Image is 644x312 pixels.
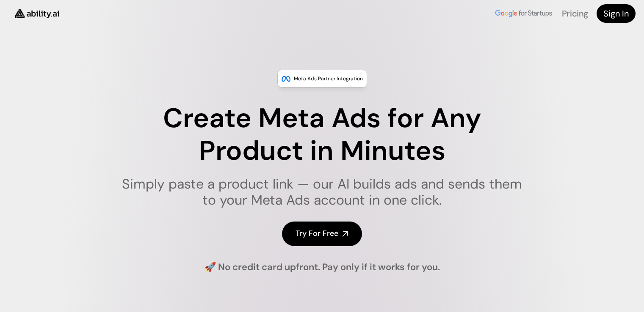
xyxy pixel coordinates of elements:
[205,261,440,274] h4: 🚀 No credit card upfront. Pay only if it works for you.
[294,74,363,83] p: Meta Ads Partner Integration
[562,8,588,19] a: Pricing
[597,4,636,23] a: Sign In
[116,102,528,167] h1: Create Meta Ads for Any Product in Minutes
[116,176,528,208] h1: Simply paste a product link — our AI builds ads and sends them to your Meta Ads account in one cl...
[282,222,362,246] a: Try For Free
[296,228,338,239] h4: Try For Free
[603,8,629,19] h4: Sign In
